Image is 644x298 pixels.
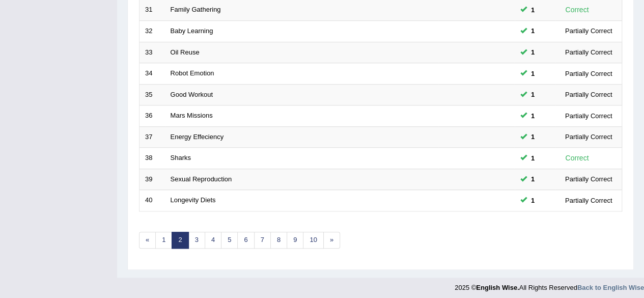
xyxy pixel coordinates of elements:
[476,284,519,291] strong: English Wise.
[171,69,214,77] a: Robot Emotion
[455,278,644,292] div: 2025 © All Rights Reserved
[287,232,303,249] a: 9
[139,20,165,42] td: 32
[527,195,539,206] span: You can still take this question
[171,133,224,141] a: Energy Effeciency
[139,105,165,127] td: 36
[139,190,165,211] td: 40
[527,47,539,58] span: You can still take this question
[139,63,165,85] td: 34
[527,174,539,184] span: You can still take this question
[561,4,593,16] div: Correct
[221,232,238,249] a: 5
[527,153,539,164] span: You can still take this question
[139,126,165,148] td: 37
[561,131,616,142] div: Partially Correct
[561,152,593,164] div: Correct
[527,25,539,36] span: You can still take this question
[561,111,616,121] div: Partially Correct
[171,196,216,204] a: Longevity Diets
[561,89,616,100] div: Partially Correct
[527,89,539,100] span: You can still take this question
[172,232,188,249] a: 2
[139,42,165,63] td: 33
[171,48,200,56] a: Oil Reuse
[205,232,221,249] a: 4
[527,68,539,79] span: You can still take this question
[171,112,213,119] a: Mars Missions
[561,68,616,79] div: Partially Correct
[561,25,616,36] div: Partially Correct
[171,6,221,13] a: Family Gathering
[171,91,213,98] a: Good Workout
[254,232,271,249] a: 7
[527,111,539,121] span: You can still take this question
[171,175,232,183] a: Sexual Reproduction
[188,232,205,249] a: 3
[527,131,539,142] span: You can still take this question
[561,47,616,58] div: Partially Correct
[139,232,156,249] a: «
[139,84,165,105] td: 35
[303,232,323,249] a: 10
[561,174,616,184] div: Partially Correct
[171,27,213,35] a: Baby Learning
[139,148,165,169] td: 38
[155,232,172,249] a: 1
[323,232,340,249] a: »
[577,284,644,291] a: Back to English Wise
[139,169,165,190] td: 39
[237,232,254,249] a: 6
[527,5,539,15] span: You can still take this question
[561,195,616,206] div: Partially Correct
[171,154,191,161] a: Sharks
[270,232,287,249] a: 8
